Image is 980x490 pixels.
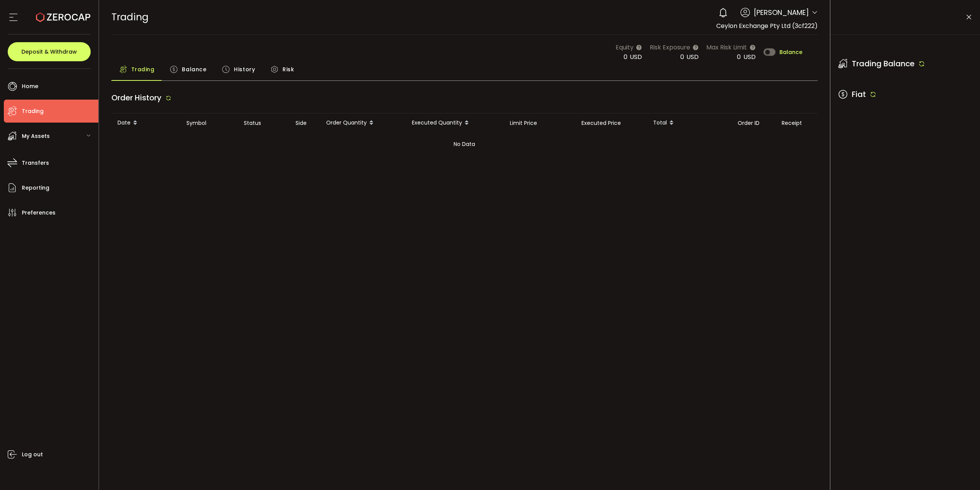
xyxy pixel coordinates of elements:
[504,119,575,128] div: Limit Price
[647,116,732,129] div: Total
[743,52,756,61] span: USD
[234,62,255,77] span: History
[180,119,238,128] div: Symbol
[22,131,50,142] span: My Assets
[630,52,642,61] span: USD
[283,62,294,77] span: Risk
[754,7,809,18] span: [PERSON_NAME]
[111,10,149,24] span: Trading
[852,88,866,100] span: Fiat
[22,449,43,460] span: Log out
[737,52,741,61] span: 0
[8,42,91,61] button: Deposit & Withdraw
[22,182,49,193] span: Reporting
[706,43,747,52] span: Max Risk Limit
[111,133,818,156] div: No Data
[22,106,44,117] span: Trading
[686,52,699,61] span: USD
[289,119,320,128] div: Side
[650,43,690,52] span: Risk Exposure
[624,52,627,61] span: 0
[776,119,818,128] div: Receipt
[680,52,684,61] span: 0
[616,43,634,52] span: Equity
[852,58,915,69] span: Trading Balance
[238,119,289,128] div: Status
[22,207,56,218] span: Preferences
[22,81,38,92] span: Home
[22,157,49,169] span: Transfers
[732,119,776,128] div: Order ID
[406,116,504,129] div: Executed Quantity
[182,62,206,77] span: Balance
[131,62,155,77] span: Trading
[716,21,818,30] span: Ceylon Exchange Pty Ltd (3cf222)
[111,92,162,103] span: Order History
[320,116,406,129] div: Order Quantity
[575,119,647,128] div: Executed Price
[21,49,77,54] span: Deposit & Withdraw
[111,116,180,129] div: Date
[779,49,802,55] span: Balance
